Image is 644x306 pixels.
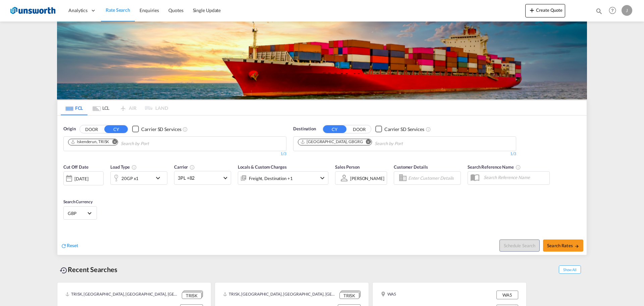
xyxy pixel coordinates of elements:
button: Note: By default Schedule search will only considerorigin ports, destination ports and cut off da... [499,239,540,252]
div: TRISK, Iskenderun, Türkiye, South West Asia, Asia Pacific [223,291,338,299]
md-icon: icon-backup-restore [60,266,68,274]
span: Destination [293,126,316,132]
div: Grangemouth, GBGRG [300,139,363,145]
md-checkbox: Checkbox No Ink [132,126,181,133]
div: Freight Destination Factory Stuffingicon-chevron-down [238,171,328,185]
input: Chips input. [375,138,438,149]
button: DOOR [347,125,371,133]
span: Single Update [193,7,221,13]
span: Search Rates [547,243,579,248]
div: Carrier SD Services [141,126,181,133]
div: WA5 [496,291,518,299]
md-icon: icon-information-outline [131,165,137,170]
span: Customer Details [394,164,428,170]
div: [PERSON_NAME] [350,176,384,181]
md-datepicker: Select [63,185,68,194]
div: 20GP x1 [121,174,139,183]
md-icon: icon-magnify [595,7,603,15]
md-icon: Unchecked: Search for CY (Container Yard) services for all selected carriers.Checked : Search for... [426,127,431,132]
div: TRISK [182,292,202,299]
md-chips-wrap: Chips container. Use arrow keys to select chips. [297,137,441,149]
md-icon: icon-refresh [61,243,67,249]
div: Press delete to remove this chip. [70,139,110,145]
span: Help [607,5,618,16]
span: Analytics [68,7,88,14]
button: Remove [108,139,118,146]
button: icon-plus 400-fgCreate Quote [525,4,565,17]
span: Enquiries [140,7,159,13]
div: icon-magnify [595,7,603,17]
md-tab-item: LCL [88,100,114,115]
div: [DATE] [74,176,88,182]
md-icon: Unchecked: Search for CY (Container Yard) services for all selected carriers.Checked : Search for... [182,127,188,132]
md-chips-wrap: Chips container. Use arrow keys to select chips. [67,137,187,149]
span: Cut Off Date [63,164,89,170]
div: 1/3 [63,151,286,157]
div: Freight Destination Factory Stuffing [249,174,293,183]
input: Enter Customer Details [408,173,459,183]
div: icon-refreshReset [61,242,78,250]
span: Show All [559,265,581,274]
md-select: Select Currency: £ GBPUnited Kingdom Pound [67,208,93,218]
span: Search Reference Name [468,164,521,170]
md-icon: icon-arrow-right [575,244,579,249]
div: 20GP x1icon-chevron-down [110,171,167,185]
span: Locals & Custom Charges [238,164,287,170]
md-icon: icon-chevron-down [318,174,326,182]
span: Carrier [174,164,195,170]
div: Recent Searches [57,262,120,277]
div: J [622,5,632,16]
div: 1/3 [293,151,516,157]
div: Iskenderun, TRISK [70,139,109,145]
md-icon: The selected Trucker/Carrierwill be displayed in the rate results If the rates are from another f... [190,165,195,170]
div: TRISK [339,292,359,299]
div: TRISK, Iskenderun, Türkiye, South West Asia, Asia Pacific [65,291,180,299]
md-checkbox: Checkbox No Ink [375,126,424,133]
img: LCL+%26+FCL+BACKGROUND.png [57,21,587,99]
span: Rate Search [106,7,130,13]
md-pagination-wrapper: Use the left and right arrow keys to navigate between tabs [61,100,168,115]
md-icon: icon-chevron-down [154,174,165,182]
div: WA5 [381,291,396,299]
span: GBP [68,210,87,216]
button: CY [104,125,128,133]
div: Help [607,5,622,17]
span: Sales Person [335,164,360,170]
span: Origin [63,126,75,132]
span: Quotes [168,7,183,13]
button: Remove [362,139,372,146]
button: CY [323,125,346,133]
md-tab-item: FCL [61,100,88,115]
input: Search Reference Name [480,172,549,182]
div: OriginDOOR CY Checkbox No InkUnchecked: Search for CY (Container Yard) services for all selected ... [57,116,587,255]
span: Load Type [110,164,137,170]
button: Search Ratesicon-arrow-right [543,239,583,252]
span: 3PL +82 [178,175,221,181]
span: Search Currency [63,199,93,204]
div: Carrier SD Services [384,126,424,133]
button: DOOR [80,125,103,133]
input: Chips input. [121,138,184,149]
md-select: Sales Person: Justin Hope [350,173,385,183]
md-icon: icon-plus 400-fg [528,6,536,14]
div: Press delete to remove this chip. [300,139,364,145]
span: Reset [67,243,78,248]
img: 3748d800213711f08852f18dcb6d8936.jpg [10,3,55,18]
div: [DATE] [63,171,104,185]
md-icon: Your search will be saved by the below given name [516,165,521,170]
